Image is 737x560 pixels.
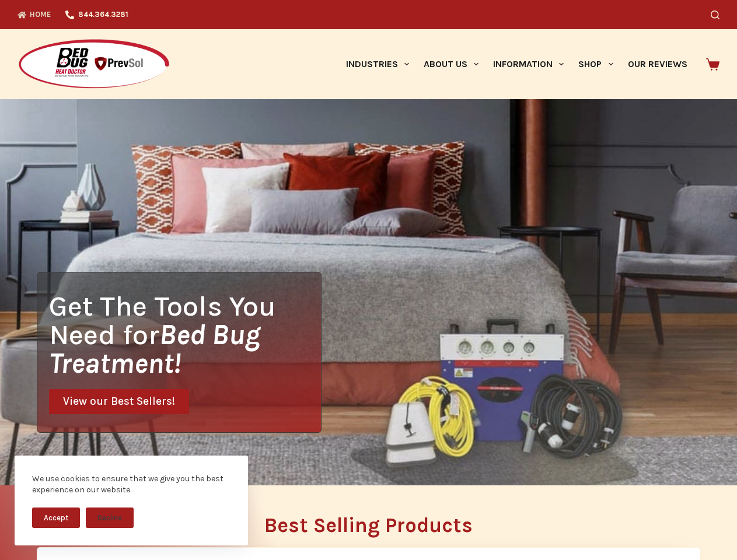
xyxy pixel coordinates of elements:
[49,318,260,380] i: Bed Bug Treatment!
[63,396,175,407] span: View our Best Sellers!
[32,508,80,528] button: Accept
[620,29,694,99] a: Our Reviews
[571,29,620,99] a: Shop
[49,389,189,414] a: View our Best Sellers!
[711,10,719,19] button: Search
[416,29,485,99] a: About Us
[37,515,700,535] h2: Best Selling Products
[32,473,230,496] div: We use cookies to ensure that we give you the best experience on our website.
[86,508,134,528] button: Decline
[338,29,694,99] nav: Primary
[18,38,170,90] img: Prevsol/Bed Bug Heat Doctor
[49,292,321,377] h1: Get The Tools You Need for
[338,29,416,99] a: Industries
[486,29,571,99] a: Information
